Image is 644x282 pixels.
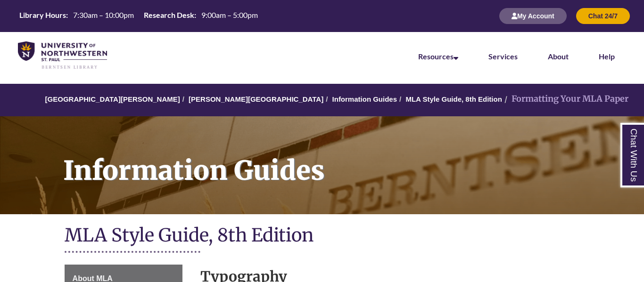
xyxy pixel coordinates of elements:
[599,52,615,61] a: Help
[499,8,567,24] button: My Account
[499,12,567,20] a: My Account
[18,41,107,70] img: UNWSP Library Logo
[606,120,642,132] a: Back to Top
[16,10,69,20] th: Library Hours:
[189,95,323,103] a: [PERSON_NAME][GEOGRAPHIC_DATA]
[548,52,569,61] a: About
[502,92,628,106] li: Formatting Your MLA Paper
[140,10,198,20] th: Research Desk:
[576,8,630,24] button: Chat 24/7
[45,95,180,103] a: [GEOGRAPHIC_DATA][PERSON_NAME]
[405,95,502,103] a: MLA Style Guide, 8th Edition
[65,224,580,249] h1: MLA Style Guide, 8th Edition
[16,10,262,23] a: Hours Today
[73,10,134,19] span: 7:30am – 10:00pm
[418,52,458,61] a: Resources
[201,10,258,19] span: 9:00am – 5:00pm
[488,52,518,61] a: Services
[332,95,397,103] a: Information Guides
[576,12,630,20] a: Chat 24/7
[53,116,644,202] h1: Information Guides
[16,10,262,22] table: Hours Today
